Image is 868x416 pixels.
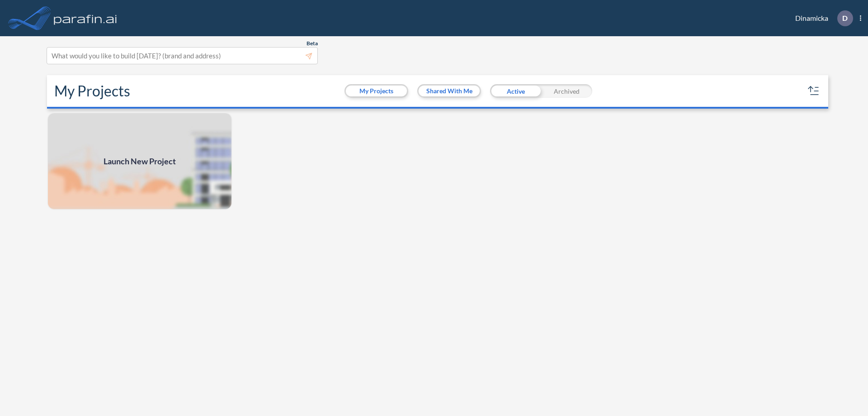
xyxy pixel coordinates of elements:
[52,9,119,27] img: logo
[541,84,592,98] div: Archived
[419,86,480,96] button: Shared With Me
[104,155,176,167] span: Launch New Project
[346,86,407,96] button: My Projects
[47,112,232,210] a: Launch New Project
[842,14,848,22] p: D
[47,112,232,210] img: add
[307,40,318,47] span: Beta
[807,84,821,98] button: sort
[782,10,861,26] div: Dinamicka
[490,84,541,98] div: Active
[54,82,130,100] h2: My Projects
